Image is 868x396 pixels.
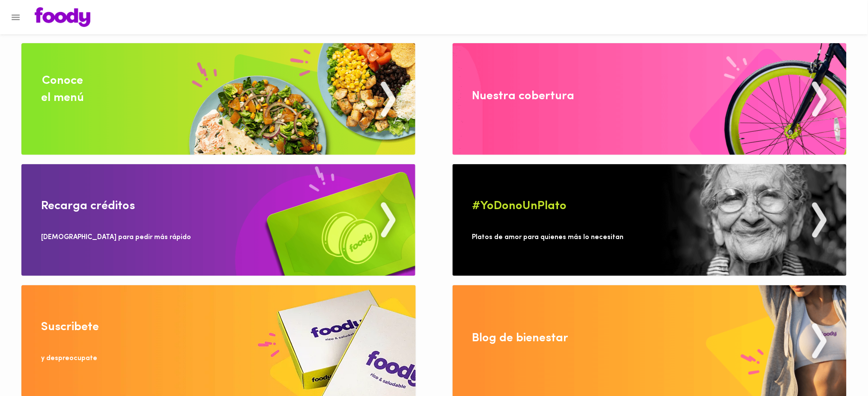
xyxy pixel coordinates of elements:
div: [DEMOGRAPHIC_DATA] para pedir más rápido [41,233,191,242]
img: Recarga Creditos [21,164,415,276]
div: Recarga créditos [41,198,135,215]
img: Conoce el menu [21,43,415,155]
img: Yo Dono un Plato [453,164,847,276]
div: y despreocupate [41,354,97,363]
div: Suscribete [41,319,99,336]
button: Menu [5,7,26,28]
img: logo.png [35,7,90,27]
div: Platos de amor para quienes más lo necesitan [472,233,624,242]
img: Nuestra cobertura [453,43,847,155]
div: #YoDonoUnPlato [472,198,567,215]
iframe: Messagebird Livechat Widget [818,346,859,387]
div: Blog de bienestar [472,330,569,347]
div: Nuestra cobertura [472,88,575,105]
div: Conoce el menú [41,72,84,106]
